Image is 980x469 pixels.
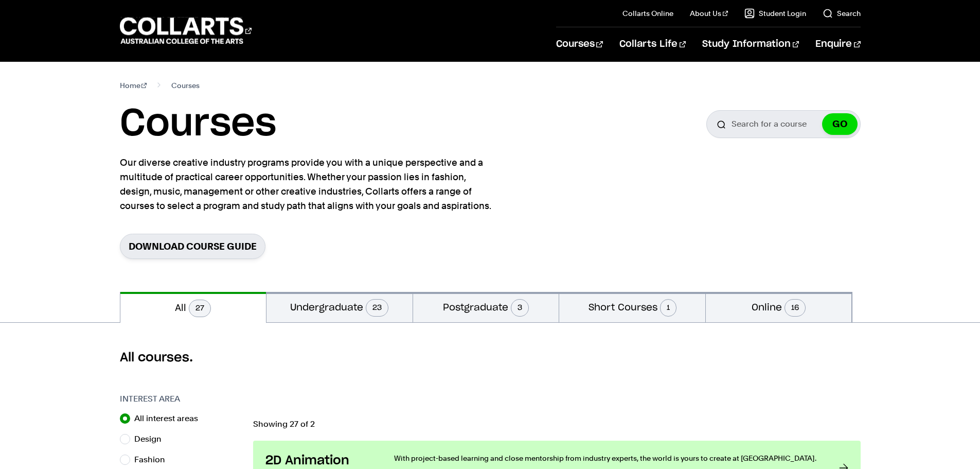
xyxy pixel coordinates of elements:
p: With project-based learning and close mentorship from industry experts, the world is yours to cre... [394,453,818,463]
span: 16 [785,299,806,317]
span: 3 [511,299,529,317]
a: Collarts Online [622,8,673,19]
button: Short Courses1 [559,292,705,322]
div: Go to homepage [120,16,252,45]
h2: All courses. [120,350,861,366]
a: Collarts Life [619,27,686,61]
label: Design [134,432,170,446]
label: All interest areas [134,411,206,426]
button: Postgraduate3 [413,292,559,322]
label: Fashion [134,453,173,467]
h3: 2D Animation [265,453,373,468]
span: 23 [366,299,388,317]
a: Study Information [702,27,799,61]
h3: Interest Area [120,393,243,405]
input: Search for a course [706,110,861,138]
span: 1 [660,299,676,317]
p: Our diverse creative industry programs provide you with a unique perspective and a multitude of p... [120,155,495,213]
a: Courses [556,27,603,61]
button: GO [822,113,858,135]
h1: Courses [120,101,276,147]
a: Download Course Guide [120,234,265,259]
a: About Us [690,8,728,19]
a: Home [120,78,147,93]
span: 27 [189,300,211,317]
p: Showing 27 of 2 [253,420,861,428]
button: All27 [120,292,266,323]
a: Student Login [744,8,806,19]
button: Online16 [706,292,852,322]
span: Courses [171,78,200,93]
a: Enquire [815,27,860,61]
a: Search [823,8,861,19]
button: Undergraduate23 [266,292,413,322]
